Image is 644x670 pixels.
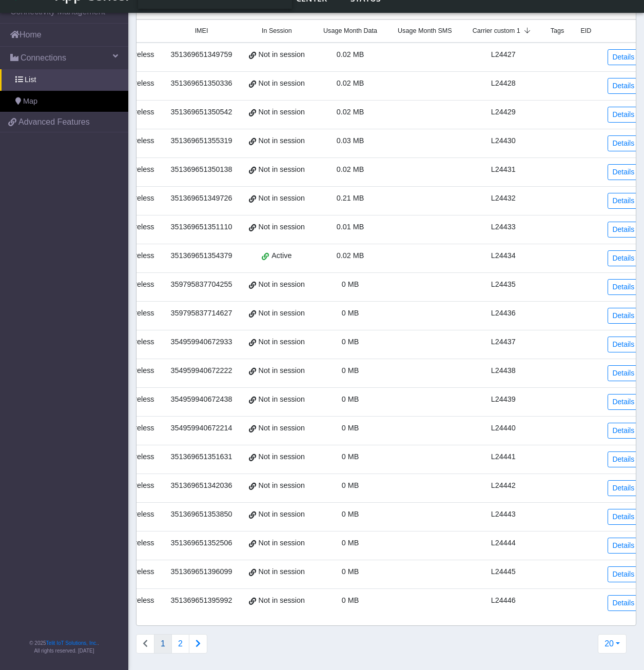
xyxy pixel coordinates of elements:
[608,394,639,410] a: Details
[169,538,235,549] div: 351369651352506
[469,423,538,434] div: L24440
[469,394,538,405] div: L24439
[169,451,235,463] div: 351369651351631
[469,78,538,89] div: L24428
[608,566,639,582] a: Details
[259,308,305,319] span: Not in session
[259,107,305,118] span: Not in session
[169,423,235,434] div: 354959940672214
[342,280,359,288] span: 0 MB
[136,634,207,654] nav: Connections list navigation
[259,480,305,491] span: Not in session
[469,451,538,463] div: L24441
[337,251,364,260] span: 0.02 MB
[169,193,235,204] div: 351369651349726
[342,309,359,317] span: 0 MB
[469,250,538,262] div: L24434
[18,116,90,128] span: Advanced Features
[469,480,538,491] div: L24442
[169,279,235,290] div: 359795837704255
[608,107,639,123] a: Details
[608,595,639,611] a: Details
[46,640,97,646] a: Telit IoT Solutions, Inc.
[608,365,639,381] a: Details
[169,509,235,520] div: 351369651353850
[169,337,235,348] div: 354959940672933
[259,423,305,434] span: Not in session
[398,26,452,36] span: Usage Month SMS
[608,308,639,324] a: Details
[259,595,305,606] span: Not in session
[608,193,639,209] a: Details
[469,365,538,377] div: L24438
[469,337,538,348] div: L24437
[337,223,364,231] span: 0.01 MB
[342,366,359,375] span: 0 MB
[473,26,520,36] span: Carrier custom 1
[337,194,364,202] span: 0.21 MB
[608,538,639,554] a: Details
[608,423,639,439] a: Details
[337,79,364,87] span: 0.02 MB
[169,164,235,175] div: 351369651350138
[337,136,364,145] span: 0.03 MB
[169,49,235,61] div: 351369651349759
[259,222,305,233] span: Not in session
[169,365,235,377] div: 354959940672222
[608,451,639,467] a: Details
[169,78,235,89] div: 351369651350336
[580,26,591,36] span: EID
[342,510,359,518] span: 0 MB
[23,96,37,107] span: Map
[342,395,359,403] span: 0 MB
[169,135,235,147] div: 351369651355319
[337,50,364,58] span: 0.02 MB
[342,424,359,432] span: 0 MB
[259,538,305,549] span: Not in session
[262,26,292,36] span: In Session
[259,509,305,520] span: Not in session
[169,107,235,118] div: 351369651350542
[271,250,291,262] span: Active
[169,222,235,233] div: 351369651351110
[259,193,305,204] span: Not in session
[608,49,639,65] a: Details
[337,108,364,116] span: 0.02 MB
[171,634,189,654] button: 2
[169,250,235,262] div: 351369651354379
[195,26,208,36] span: IMEI
[469,595,538,606] div: L24446
[469,222,538,233] div: L24433
[169,566,235,578] div: 351369651396099
[608,250,639,266] a: Details
[469,193,538,204] div: L24432
[469,164,538,175] div: L24431
[469,135,538,147] div: L24430
[259,164,305,175] span: Not in session
[608,222,639,238] a: Details
[342,567,359,576] span: 0 MB
[469,107,538,118] div: L24429
[259,365,305,377] span: Not in session
[169,394,235,405] div: 354959940672438
[551,26,564,36] span: Tags
[21,52,66,64] span: Connections
[608,337,639,352] a: Details
[469,566,538,578] div: L24445
[342,452,359,461] span: 0 MB
[342,539,359,547] span: 0 MB
[608,164,639,180] a: Details
[342,338,359,346] span: 0 MB
[469,509,538,520] div: L24443
[608,509,639,525] a: Details
[323,26,377,36] span: Usage Month Data
[469,308,538,319] div: L24436
[469,49,538,61] div: L24427
[154,634,172,654] button: 1
[25,74,36,86] span: List
[608,480,639,496] a: Details
[469,538,538,549] div: L24444
[342,596,359,604] span: 0 MB
[469,279,538,290] div: L24435
[608,135,639,151] a: Details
